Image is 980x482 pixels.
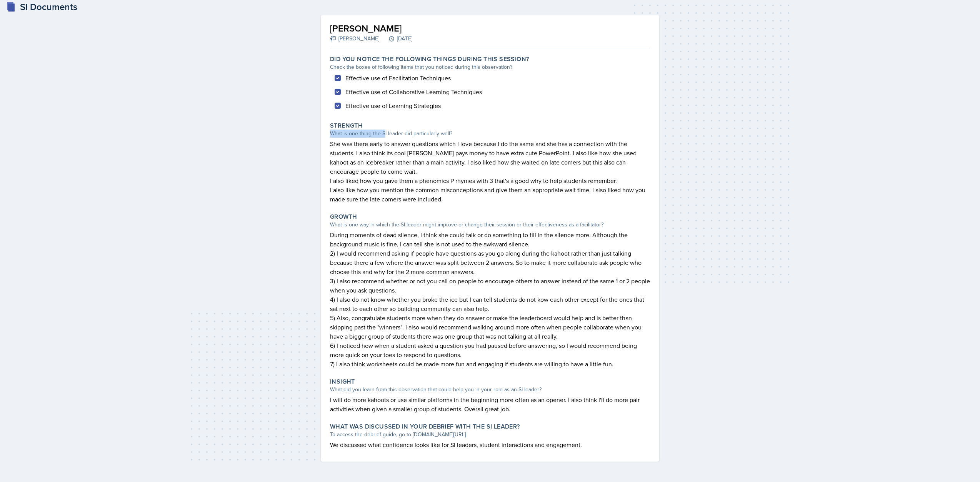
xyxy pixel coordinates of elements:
div: Check the boxes of following items that you noticed during this observation? [330,63,650,71]
p: I also like how you mention the common misconceptions and give them an appropriate wait time. I a... [330,185,650,204]
p: 7) I also think worksheets could be made more fun and engaging if students are willing to have a ... [330,359,650,369]
p: She was there early to answer questions which I love because I do the same and she has a connecti... [330,139,650,176]
div: [PERSON_NAME] [330,35,379,43]
h2: [PERSON_NAME] [330,22,412,35]
div: What is one thing the SI leader did particularly well? [330,130,650,138]
div: [DATE] [379,35,412,43]
label: Strength [330,122,363,130]
p: 4) I also do not know whether you broke the ice but I can tell students do not kow each other exc... [330,295,650,313]
div: What did you learn from this observation that could help you in your role as an SI leader? [330,386,650,394]
label: What was discussed in your debrief with the SI Leader? [330,423,520,430]
p: 3) I also recommend whether or not you call on people to encourage others to answer instead of th... [330,276,650,295]
label: Insight [330,378,355,386]
div: To access the debrief guide, go to [DOMAIN_NAME][URL] [330,430,650,439]
p: During moments of dead silence, I think she could talk or do something to fill in the silence mor... [330,230,650,249]
p: 2) I would recommend asking if people have questions as you go along during the kahoot rather tha... [330,249,650,276]
p: I will do more kahoots or use similar platforms in the beginning more often as an opener. I also ... [330,395,650,414]
p: 5) Also, congratulate students more when they do answer or make the leaderboard would help and is... [330,313,650,341]
label: Growth [330,213,357,221]
div: What is one way in which the SI leader might improve or change their session or their effectivene... [330,221,650,229]
label: Did you notice the following things during this session? [330,55,529,63]
p: We discussed what confidence looks like for SI leaders, student interactions and engagement. [330,440,650,449]
p: 6) I noticed how when a student asked a question you had paused before answering, so I would reco... [330,341,650,359]
p: I also liked how you gave them a phenomics P rhymes with 3 that's a good why to help students rem... [330,176,650,185]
